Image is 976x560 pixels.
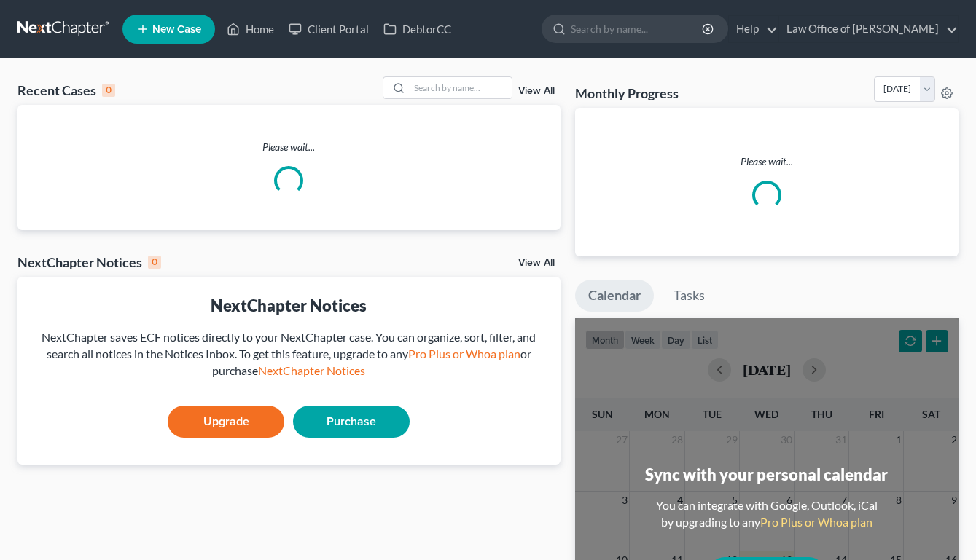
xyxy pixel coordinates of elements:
[17,253,161,271] div: NextChapter Notices
[281,16,376,42] a: Client Portal
[29,294,549,317] div: NextChapter Notices
[410,77,512,98] input: Search by name...
[645,463,888,486] div: Sync with your personal calendar
[168,406,284,438] a: Upgrade
[729,16,778,42] a: Help
[17,82,115,99] div: Recent Cases
[29,329,549,379] div: NextChapter saves ECF notices directly to your NextChapter case. You can organize, sort, filter, ...
[571,15,704,42] input: Search by name...
[219,16,281,42] a: Home
[575,280,654,312] a: Calendar
[148,256,161,269] div: 0
[587,154,947,169] p: Please wait...
[293,406,410,438] a: Purchase
[17,140,561,154] p: Please wait...
[779,16,958,42] a: Law Office of [PERSON_NAME]
[102,84,115,97] div: 0
[760,515,872,529] a: Pro Plus or Whoa plan
[575,84,679,102] h3: Monthly Progress
[408,347,520,360] a: Pro Plus or Whoa plan
[518,258,555,268] a: View All
[660,280,718,312] a: Tasks
[258,363,365,377] a: NextChapter Notices
[152,24,201,35] span: New Case
[376,16,458,42] a: DebtorCC
[650,497,883,531] div: You can integrate with Google, Outlook, iCal by upgrading to any
[518,86,555,96] a: View All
